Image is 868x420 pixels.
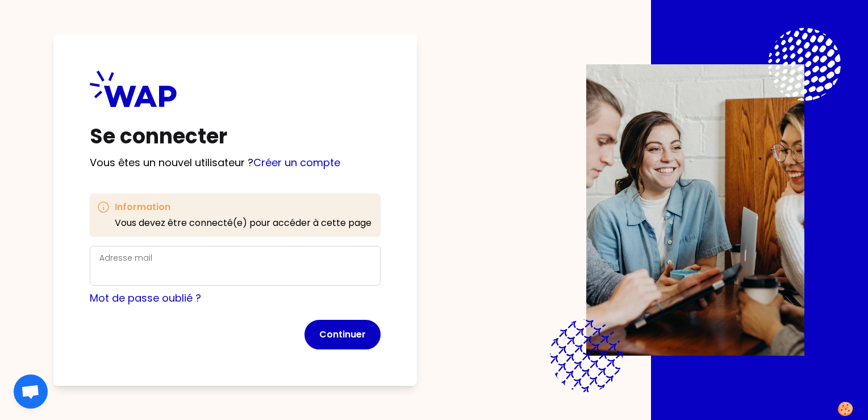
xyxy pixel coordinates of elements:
[90,125,381,148] h1: Se connecter
[90,291,201,305] a: Mot de passe oublié ?
[253,155,340,170] a: Créer un compte
[586,64,804,356] img: Description
[115,216,372,230] p: Vous devez être connecté(e) pour accéder à cette page
[99,252,152,263] label: Adresse mail
[14,374,48,409] div: Ouvrir le chat
[90,155,381,171] p: Vous êtes un nouvel utilisateur ?
[304,320,381,349] button: Continuer
[115,200,372,214] h3: Information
